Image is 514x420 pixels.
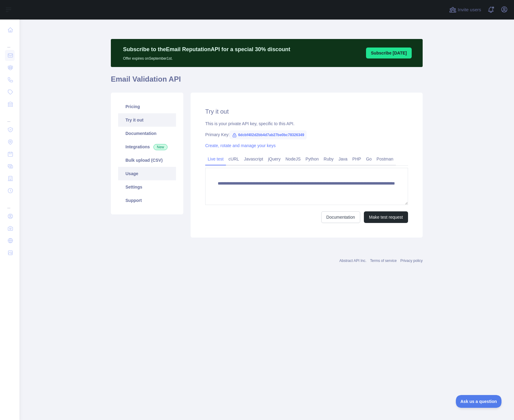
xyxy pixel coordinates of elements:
a: Javascript [241,154,266,164]
a: Postman [374,154,396,164]
p: Offer expires on September 1st. [123,54,290,61]
span: New [153,144,167,150]
a: Try it out [118,113,176,127]
a: Terms of service [370,259,396,263]
a: PHP [350,154,364,164]
iframe: Toggle Customer Support [456,395,502,408]
a: Pricing [118,100,176,113]
a: Settings [118,180,176,194]
span: 6dcbf402d2bb4d7ab27be0bc78326349 [230,130,307,139]
a: Usage [118,167,176,180]
span: Invite users [458,6,481,13]
a: Integrations New [118,140,176,154]
div: ... [5,197,15,210]
a: Privacy policy [400,259,423,263]
a: Ruby [321,154,336,164]
a: Abstract API Inc. [340,259,367,263]
button: Invite users [448,5,482,15]
h2: Try it out [205,107,408,116]
a: Python [303,154,321,164]
a: jQuery [266,154,283,164]
button: Make test request [364,211,408,223]
h1: Email Validation API [111,74,423,89]
div: This is your private API key, specific to this API. [205,121,408,127]
div: ... [5,111,15,123]
a: Support [118,194,176,207]
a: Documentation [321,211,360,223]
a: Documentation [118,127,176,140]
div: ... [5,37,15,49]
a: NodeJS [283,154,303,164]
button: Subscribe [DATE] [366,48,412,58]
div: Primary Key: [205,132,408,138]
a: Live test [205,154,226,164]
a: Java [336,154,350,164]
p: Subscribe to the Email Reputation API for a special 30 % discount [123,45,290,54]
a: Bulk upload (CSV) [118,154,176,167]
a: cURL [226,154,241,164]
a: Go [364,154,374,164]
a: Create, rotate and manage your keys [205,143,276,148]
